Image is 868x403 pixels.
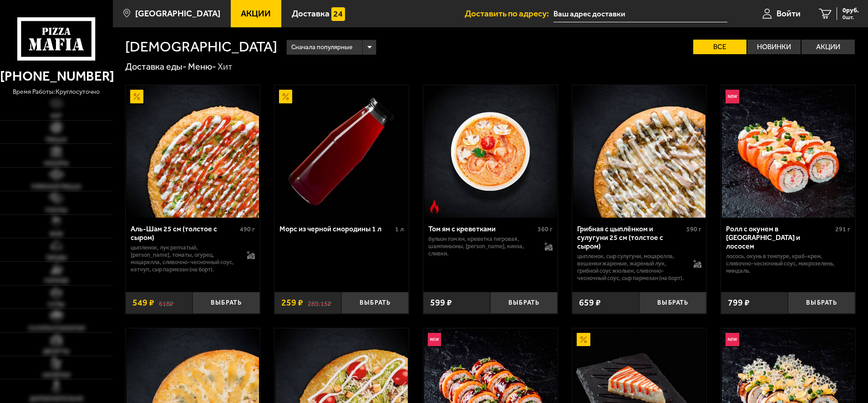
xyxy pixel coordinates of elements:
div: Хит [218,61,233,73]
img: Грибная с цыплёнком и сулугуни 25 см (толстое с сыром) [573,85,706,218]
img: Аль-Шам 25 см (толстое с сыром) [127,85,259,218]
span: Акции [241,9,271,18]
span: 659 ₽ [579,298,601,307]
p: бульон том ям, креветка тигровая, шампиньоны, [PERSON_NAME], кинза, сливки. [428,235,536,257]
div: Аль-Шам 25 см (толстое с сыром) [131,224,238,242]
img: Морс из черной смородины 1 л [275,85,408,218]
span: Дополнительно [30,396,83,402]
a: АкционныйАль-Шам 25 см (толстое с сыром) [126,85,260,218]
span: Обеды [46,255,67,260]
span: 799 ₽ [728,298,750,307]
img: Акционный [279,90,293,103]
span: Наборы [44,160,69,166]
span: Напитки [42,372,70,378]
span: Салаты и закуски [28,325,85,331]
span: 599 ₽ [430,298,452,307]
div: Грибная с цыплёнком и сулугуни 25 см (толстое с сыром) [577,224,684,250]
button: Выбрать [639,292,706,314]
span: Доставка [292,9,330,18]
img: Острое блюдо [428,200,442,214]
img: Новинка [428,333,442,347]
span: 360 г [538,225,553,233]
a: Острое блюдоТом ям с креветками [423,85,558,218]
span: Десерты [43,348,70,354]
span: 590 г [686,225,701,233]
label: Акции [802,40,855,54]
input: Ваш адрес доставки [553,5,727,22]
img: Новинка [726,333,739,347]
img: 15daf4d41897b9f0e9f617042186c801.svg [331,7,345,21]
span: Супы [48,301,65,307]
a: АкционныйМорс из черной смородины 1 л [274,85,409,218]
span: 1 л [395,225,404,233]
span: Доставить по адресу: [465,9,553,18]
s: 618 ₽ [159,298,173,307]
s: 289.15 ₽ [308,298,331,307]
a: НовинкаРолл с окунем в темпуре и лососем [721,85,855,218]
span: 0 руб. [843,7,859,14]
p: лосось, окунь в темпуре, краб-крем, сливочно-чесночный соус, микрозелень, миндаль. [726,253,850,275]
div: Том ям с креветками [428,224,535,233]
span: Войти [777,9,801,18]
label: Все [693,40,746,54]
p: цыпленок, сыр сулугуни, моцарелла, вешенки жареные, жареный лук, грибной соус Жюльен, сливочно-че... [577,253,685,282]
h1: [DEMOGRAPHIC_DATA] [125,40,277,54]
span: 259 ₽ [281,298,303,307]
span: Римская пицца [31,184,81,189]
div: Морс из черной смородины 1 л [279,224,393,233]
span: [GEOGRAPHIC_DATA] [135,9,220,18]
p: цыпленок, лук репчатый, [PERSON_NAME], томаты, огурец, моцарелла, сливочно-чесночный соус, кетчуп... [131,244,238,273]
button: Выбрать [193,292,260,314]
button: Выбрать [788,292,855,314]
button: Выбрать [341,292,409,314]
a: Меню- [188,61,216,72]
button: Выбрать [490,292,558,314]
a: Грибная с цыплёнком и сулугуни 25 см (толстое с сыром) [572,85,706,218]
span: 490 г [240,225,255,233]
span: Сначала популярные [291,39,352,56]
span: 291 г [835,225,850,233]
span: Роллы [46,207,67,213]
a: Доставка еды- [125,61,187,72]
span: Пицца [46,137,67,143]
img: Акционный [130,90,144,103]
div: Ролл с окунем в [GEOGRAPHIC_DATA] и лососем [726,224,833,250]
img: Акционный [577,333,590,347]
span: WOK [50,231,63,237]
img: Том ям с креветками [424,85,557,218]
span: 0 шт. [843,15,859,20]
span: 549 ₽ [132,298,154,307]
span: Горячее [44,278,69,284]
img: Новинка [726,90,739,103]
label: Новинки [747,40,801,54]
span: Хит [51,113,62,119]
img: Ролл с окунем в темпуре и лососем [722,85,854,218]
